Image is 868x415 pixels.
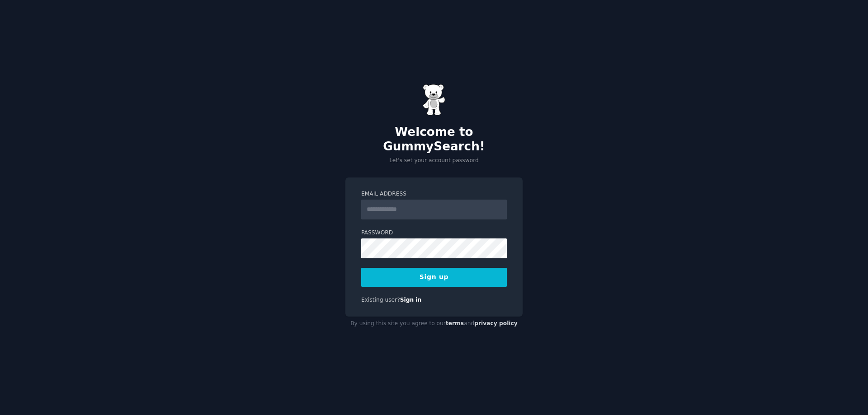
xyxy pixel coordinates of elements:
p: Let's set your account password [345,157,523,165]
a: privacy policy [474,320,518,326]
img: Gummy Bear [423,84,445,116]
a: Sign in [400,297,422,303]
label: Password [361,229,507,237]
div: By using this site you agree to our and [345,317,523,331]
span: Existing user? [361,297,400,303]
a: terms [446,320,464,326]
h2: Welcome to GummySearch! [345,125,523,154]
button: Sign up [361,268,507,287]
label: Email Address [361,190,507,198]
